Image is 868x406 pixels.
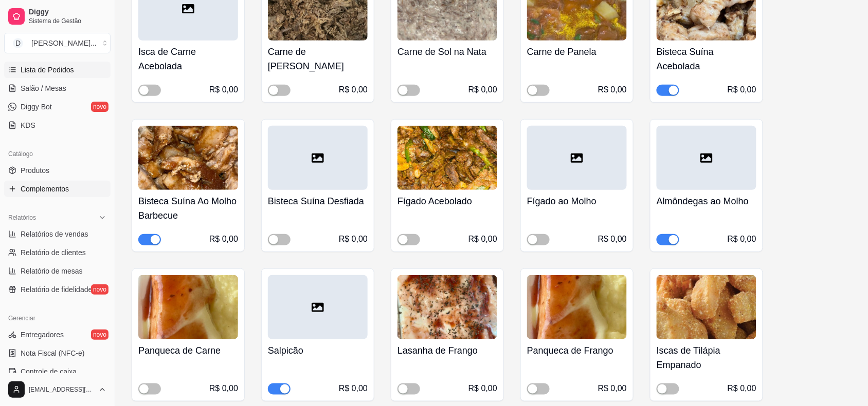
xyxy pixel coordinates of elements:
h4: Lasanha de Frango [397,343,497,358]
button: Select a team [4,33,111,53]
h4: Salpicão [268,343,368,358]
span: Entregadores [21,330,64,340]
a: Diggy Botnovo [4,99,111,115]
span: Relatório de clientes [21,247,86,258]
a: Relatório de fidelidadenovo [4,281,111,298]
a: Lista de Pedidos [4,62,111,78]
a: DiggySistema de Gestão [4,4,111,29]
h4: Bisteca Suína Acebolada [657,45,756,73]
h4: Bisteca Suína Ao Molho Barbecue [138,194,238,223]
h4: Bisteca Suína Desfiada [268,194,368,208]
div: R$ 0,00 [209,382,238,395]
div: R$ 0,00 [468,233,497,245]
div: R$ 0,00 [728,233,756,245]
span: Salão / Mesas [21,83,66,93]
div: R$ 0,00 [209,233,238,245]
div: R$ 0,00 [728,84,756,96]
span: Controle de caixa [21,366,77,377]
a: Produtos [4,162,111,179]
img: product-image [138,275,238,339]
span: Relatório de mesas [21,266,83,276]
div: R$ 0,00 [339,84,368,96]
img: product-image [138,126,238,190]
span: Diggy [29,8,106,17]
span: Produtos [21,165,49,176]
a: Relatório de clientes [4,244,111,261]
img: product-image [397,275,497,339]
span: Relatórios de vendas [21,229,88,239]
div: Catálogo [4,146,111,162]
a: KDS [4,117,111,133]
div: R$ 0,00 [598,84,627,96]
img: product-image [657,275,756,339]
h4: Carne de Sol na Nata [397,45,497,59]
div: Gerenciar [4,310,111,326]
div: R$ 0,00 [339,233,368,245]
span: KDS [21,120,35,130]
div: R$ 0,00 [598,382,627,395]
div: R$ 0,00 [209,84,238,96]
div: R$ 0,00 [339,382,368,395]
a: Salão / Mesas [4,80,111,96]
span: Lista de Pedidos [21,65,74,75]
h4: Iscas de Tilápia Empanado [657,343,756,372]
span: Relatório de fidelidade [21,284,92,295]
a: Entregadoresnovo [4,326,111,343]
h4: Fígado ao Molho [527,194,627,208]
div: R$ 0,00 [598,233,627,245]
h4: Carne de Panela [527,45,627,59]
div: R$ 0,00 [468,382,497,395]
div: [PERSON_NAME] ... [31,38,97,48]
a: Controle de caixa [4,363,111,380]
h4: Panqueca de Frango [527,343,627,358]
a: Complementos [4,181,111,197]
span: D [13,38,23,48]
h4: Fígado Acebolado [397,194,497,208]
a: Relatório de mesas [4,263,111,279]
a: Nota Fiscal (NFC-e) [4,345,111,361]
span: Nota Fiscal (NFC-e) [21,348,84,358]
div: R$ 0,00 [728,382,756,395]
h4: Isca de Carne Acebolada [138,45,238,73]
div: R$ 0,00 [468,84,497,96]
img: product-image [527,275,627,339]
span: Diggy Bot [21,102,52,112]
button: [EMAIL_ADDRESS][DOMAIN_NAME] [4,377,111,402]
span: Complementos [21,184,69,194]
a: Relatórios de vendas [4,226,111,242]
span: Relatórios [8,214,36,222]
span: [EMAIL_ADDRESS][DOMAIN_NAME] [29,385,94,394]
img: product-image [397,126,497,190]
h4: Almôndegas ao Molho [657,194,756,208]
h4: Panqueca de Carne [138,343,238,358]
h4: Carne de [PERSON_NAME] [268,45,368,73]
span: Sistema de Gestão [29,17,106,25]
